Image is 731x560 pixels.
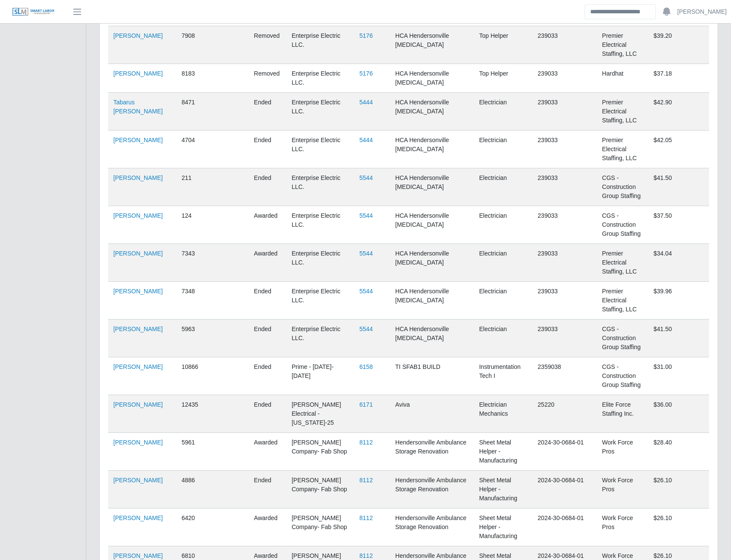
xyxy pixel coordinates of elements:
a: [PERSON_NAME] [113,439,163,446]
td: Enterprise Electric LLC. [286,26,354,64]
td: [PERSON_NAME] Electrical - [US_STATE]-25 [286,395,354,433]
td: Electrician [474,93,532,131]
td: awarded [249,433,287,471]
td: Enterprise Electric LLC. [286,244,354,282]
a: [PERSON_NAME] [113,137,163,143]
td: Premier Electrical Staffing, LLC [597,93,649,131]
td: 2024-30-0684-01 [533,508,597,546]
td: 8183 [176,64,208,93]
td: 7343 [176,244,208,282]
td: ended [249,395,287,433]
a: [PERSON_NAME] [113,250,163,257]
td: 4704 [176,131,208,168]
td: Work Force Pros [597,471,649,508]
td: 5963 [176,320,208,357]
td: ended [249,93,287,131]
td: 239033 [533,64,597,93]
td: $42.90 [648,93,709,131]
td: Electrician [474,282,532,320]
td: $41.50 [648,320,709,357]
td: 239033 [533,131,597,168]
td: 25220 [533,395,597,433]
a: [PERSON_NAME] [113,70,163,77]
td: Prime - [DATE]-[DATE] [286,357,354,395]
a: 6158 [359,363,373,370]
td: Hardhat [597,64,649,93]
a: 8112 [359,477,373,484]
td: ended [249,320,287,357]
td: 5961 [176,433,208,471]
a: 5544 [359,288,373,295]
td: HCA Hendersonville [MEDICAL_DATA] [390,93,474,131]
td: Top Helper [474,64,532,93]
td: $31.00 [648,357,709,395]
td: HCA Hendersonville [MEDICAL_DATA] [390,26,474,64]
td: CGS - Construction Group Staffing [597,320,649,357]
a: 8112 [359,552,373,559]
a: 5176 [359,70,373,77]
td: 2359038 [533,357,597,395]
td: Enterprise Electric LLC. [286,282,354,320]
td: 2024-30-0684-01 [533,471,597,508]
td: Hendersonville Ambulance Storage Renovation [390,471,474,508]
td: HCA Hendersonville [MEDICAL_DATA] [390,282,474,320]
a: Tabarus [PERSON_NAME] [113,99,163,115]
td: Premier Electrical Staffing, LLC [597,131,649,168]
td: 239033 [533,206,597,244]
td: CGS - Construction Group Staffing [597,168,649,206]
td: $37.18 [648,64,709,93]
td: $37.50 [648,206,709,244]
a: [PERSON_NAME] [113,363,163,370]
td: 10866 [176,357,208,395]
td: [PERSON_NAME] Company- Fab Shop [286,471,354,508]
td: Elite Force Staffing Inc. [597,395,649,433]
td: ended [249,357,287,395]
a: 5544 [359,212,373,219]
td: Electrician [474,168,532,206]
td: Sheet Metal Helper - Manufacturing [474,471,532,508]
a: 8112 [359,439,373,446]
td: $34.04 [648,244,709,282]
td: 8471 [176,93,208,131]
td: ended [249,168,287,206]
td: Work Force Pros [597,508,649,546]
td: $36.00 [648,395,709,433]
td: Premier Electrical Staffing, LLC [597,26,649,64]
td: 239033 [533,282,597,320]
td: HCA Hendersonville [MEDICAL_DATA] [390,64,474,93]
td: 239033 [533,320,597,357]
td: Aviva [390,395,474,433]
td: removed [249,26,287,64]
a: [PERSON_NAME] [113,174,163,181]
a: 5544 [359,250,373,257]
td: Enterprise Electric LLC. [286,168,354,206]
td: Hendersonville Ambulance Storage Renovation [390,433,474,471]
td: awarded [249,508,287,546]
td: ended [249,282,287,320]
td: Enterprise Electric LLC. [286,320,354,357]
a: 8112 [359,514,373,521]
a: [PERSON_NAME] [677,7,727,16]
td: HCA Hendersonville [MEDICAL_DATA] [390,168,474,206]
td: Premier Electrical Staffing, LLC [597,282,649,320]
td: Top Helper [474,26,532,64]
td: $28.40 [648,433,709,471]
a: [PERSON_NAME] [113,288,163,295]
td: [PERSON_NAME] Company- Fab Shop [286,508,354,546]
a: [PERSON_NAME] [113,32,163,39]
td: removed [249,64,287,93]
td: Electrician Mechanics [474,395,532,433]
a: [PERSON_NAME] [113,477,163,484]
a: 5444 [359,99,373,106]
td: Electrician [474,131,532,168]
td: 4886 [176,471,208,508]
td: $26.10 [648,508,709,546]
td: 2024-30-0684-01 [533,433,597,471]
a: 5176 [359,32,373,39]
td: Enterprise Electric LLC. [286,131,354,168]
td: 239033 [533,244,597,282]
td: 7908 [176,26,208,64]
td: Premier Electrical Staffing, LLC [597,244,649,282]
td: Electrician [474,244,532,282]
td: Electrician [474,320,532,357]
